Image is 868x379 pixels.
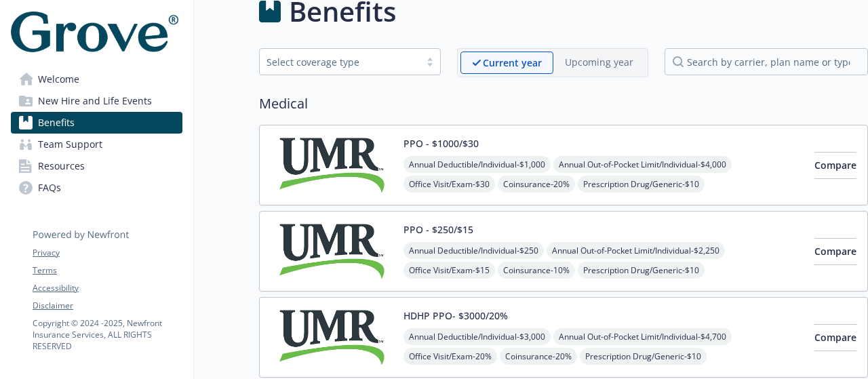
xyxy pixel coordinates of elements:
input: search by carrier, plan name or type [665,48,868,75]
span: New Hire and Life Events [38,90,152,112]
span: Compare [814,331,856,344]
button: Compare [814,324,856,351]
a: Welcome [11,68,182,90]
p: Upcoming year [565,55,633,69]
img: UMR carrier logo [271,308,393,366]
button: Compare [814,152,856,179]
a: Privacy [33,247,182,259]
a: Accessibility [33,282,182,294]
a: Benefits [11,112,182,134]
button: PPO - $250/$15 [403,222,473,237]
div: Select coverage type [267,55,413,69]
span: Upcoming year [553,52,645,74]
span: Office Visit/Exam - $15 [403,262,495,279]
img: UMR carrier logo [271,222,393,280]
span: Coinsurance - 10% [498,262,575,279]
a: Team Support [11,134,182,155]
span: Prescription Drug/Generic - $10 [578,262,705,279]
span: Prescription Drug/Generic - $10 [578,176,705,193]
span: Coinsurance - 20% [498,176,575,193]
span: Coinsurance - 20% [500,348,577,365]
h2: Medical [259,94,868,114]
span: Compare [814,159,856,172]
span: Office Visit/Exam - 20% [403,348,497,365]
a: Resources [11,155,182,177]
span: Welcome [38,68,79,90]
span: Annual Out-of-Pocket Limit/Individual - $2,250 [547,242,725,259]
span: Annual Deductible/Individual - $1,000 [403,156,551,173]
span: Annual Out-of-Pocket Limit/Individual - $4,000 [553,156,732,173]
span: Prescription Drug/Generic - $10 [580,348,707,365]
span: Compare [814,245,856,258]
span: Annual Deductible/Individual - $250 [403,242,544,259]
img: UMR carrier logo [271,136,393,194]
p: Current year [483,56,542,70]
span: Resources [38,155,85,177]
a: New Hire and Life Events [11,90,182,112]
span: Benefits [38,112,75,134]
button: HDHP PPO- $3000/20% [403,308,508,323]
span: FAQs [38,177,61,199]
span: Annual Out-of-Pocket Limit/Individual - $4,700 [553,328,732,345]
a: Disclaimer [33,300,182,312]
a: FAQs [11,177,182,199]
button: Compare [814,238,856,265]
span: Office Visit/Exam - $30 [403,176,495,193]
span: Team Support [38,134,102,155]
span: Annual Deductible/Individual - $3,000 [403,328,551,345]
button: PPO - $1000/$30 [403,136,479,151]
a: Terms [33,264,182,277]
p: Copyright © 2024 - 2025 , Newfront Insurance Services, ALL RIGHTS RESERVED [33,317,182,352]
